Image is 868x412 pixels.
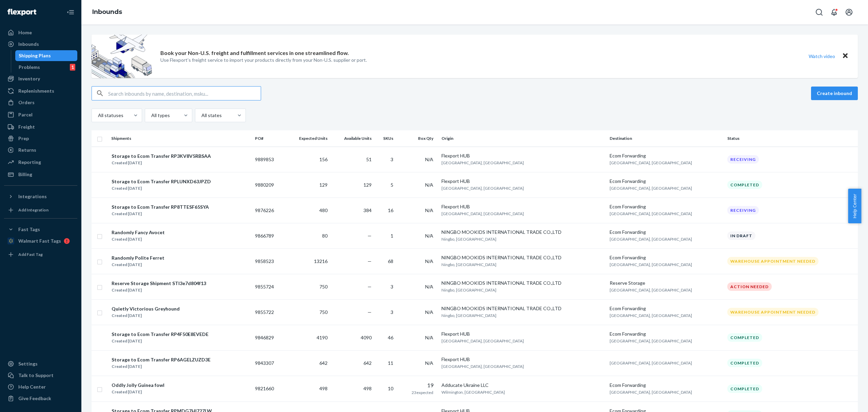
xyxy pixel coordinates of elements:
span: 3 [391,156,393,162]
a: Orders [4,97,77,108]
span: 3 [391,309,393,315]
div: Flexport HUB [441,331,604,337]
td: 9821660 [252,376,285,402]
span: — [368,233,372,239]
div: Billing [18,171,32,178]
span: N/A [425,233,433,239]
div: Fast Tags [18,226,40,233]
a: Add Integration [4,205,77,216]
button: Create inbound [811,87,858,100]
th: Box Qty [399,130,439,147]
span: 23 expected [412,390,433,395]
span: N/A [425,258,433,264]
div: Give Feedback [18,395,51,402]
div: Randomly Polite Ferret [112,255,164,261]
td: 9855724 [252,274,285,299]
span: 5 [391,182,393,188]
div: In draft [727,231,755,240]
span: 1 [391,233,393,239]
div: Created [DATE] [112,210,209,217]
span: 11 [388,360,393,366]
div: Freight [18,124,35,130]
a: Help Center [4,381,77,392]
span: [GEOGRAPHIC_DATA], [GEOGRAPHIC_DATA] [610,211,692,216]
span: 129 [319,182,328,188]
a: Add Fast Tag [4,249,77,260]
span: [GEOGRAPHIC_DATA], [GEOGRAPHIC_DATA] [610,237,692,242]
span: N/A [425,335,433,340]
span: 642 [363,360,372,366]
a: Walmart Fast Tags [4,236,77,246]
span: [GEOGRAPHIC_DATA], [GEOGRAPHIC_DATA] [610,262,692,267]
a: Inventory [4,73,77,84]
div: Returns [18,147,36,153]
div: Walmart Fast Tags [18,238,61,244]
a: Settings [4,358,77,369]
div: Receiving [727,155,759,164]
span: — [368,284,372,289]
span: N/A [425,309,433,315]
div: Flexport HUB [441,152,604,159]
div: Storage to Ecom Transfer RPLUNXD63JPZD [112,178,211,185]
button: Fast Tags [4,224,77,235]
div: Flexport HUB [441,178,604,185]
a: Home [4,27,77,38]
button: Open account menu [842,5,856,19]
p: Book your Non-U.S. freight and fulfillment services in one streamlined flow. [160,49,349,57]
th: PO# [252,130,285,147]
span: [GEOGRAPHIC_DATA], [GEOGRAPHIC_DATA] [441,211,524,216]
input: All states [201,112,201,119]
span: [GEOGRAPHIC_DATA], [GEOGRAPHIC_DATA] [610,360,692,366]
div: Created [DATE] [112,287,206,294]
div: Created [DATE] [112,389,164,395]
span: 129 [363,182,372,188]
div: Oddly Jolly Guinea fowl [112,382,164,389]
div: Created [DATE] [112,338,209,344]
div: Ecom Forwarding [610,203,722,210]
div: Integrations [18,193,47,200]
span: — [368,258,372,264]
a: Returns [4,145,77,155]
button: Integrations [4,191,77,202]
div: Receiving [727,206,759,214]
span: [GEOGRAPHIC_DATA], [GEOGRAPHIC_DATA] [610,160,692,165]
span: [GEOGRAPHIC_DATA], [GEOGRAPHIC_DATA] [610,338,692,343]
input: All types [151,112,151,119]
span: N/A [425,207,433,213]
span: — [368,309,372,315]
div: Reserve Storage Shipment STI3e7d804f13 [112,280,206,287]
input: Search inbounds by name, destination, msku... [108,87,261,100]
span: 498 [363,386,372,391]
div: Quietly Victorious Greyhound [112,305,180,312]
div: Parcel [18,111,33,118]
span: [GEOGRAPHIC_DATA], [GEOGRAPHIC_DATA] [610,390,692,395]
div: Problems [19,64,40,71]
div: Reserve Storage [610,280,722,286]
div: Talk to Support [18,372,54,379]
span: 46 [388,335,393,340]
div: Replenishments [18,88,54,94]
div: Prep [18,135,29,142]
span: [GEOGRAPHIC_DATA], [GEOGRAPHIC_DATA] [441,160,524,165]
td: 9880209 [252,172,285,198]
div: Help Center [18,383,46,390]
a: Inbounds [92,8,122,16]
div: 1 [70,64,75,71]
button: Open notifications [827,5,841,19]
div: NINGBO MOOKIDS INTERNATIONAL TRADE CO.,LTD [441,229,604,236]
span: Help Center [848,189,861,223]
div: NINGBO MOOKIDS INTERNATIONAL TRADE CO.,LTD [441,280,604,286]
td: 9846829 [252,325,285,350]
div: Ecom Forwarding [610,331,722,337]
div: Ecom Forwarding [610,178,722,185]
a: Inbounds [4,39,77,50]
span: [GEOGRAPHIC_DATA], [GEOGRAPHIC_DATA] [441,338,524,343]
div: Ecom Forwarding [610,382,722,389]
span: N/A [425,156,433,162]
span: Ningbo, [GEOGRAPHIC_DATA] [441,287,496,293]
div: Flexport HUB [441,356,604,363]
span: 480 [319,207,328,213]
th: Status [725,130,858,147]
span: 13216 [314,258,328,264]
div: Completed [727,385,762,393]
